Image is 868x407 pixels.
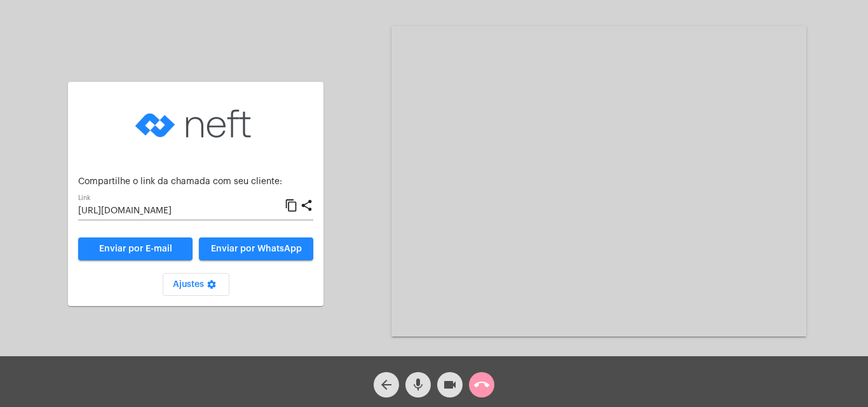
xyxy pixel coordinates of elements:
mat-icon: settings [204,279,219,295]
p: Compartilhe o link da chamada com seu cliente: [78,177,313,187]
img: logo-neft-novo-2.png [132,92,259,156]
a: Enviar por E-mail [78,237,193,260]
span: Enviar por E-mail [99,244,172,253]
button: Ajustes [163,273,229,296]
mat-icon: mic [410,377,426,392]
button: Enviar por WhatsApp [199,237,313,260]
span: Ajustes [173,280,219,289]
mat-icon: share [300,198,313,213]
mat-icon: content_copy [285,198,298,213]
span: Enviar por WhatsApp [211,244,302,253]
mat-icon: videocam [442,377,458,392]
mat-icon: call_end [474,377,489,392]
mat-icon: arrow_back [379,377,394,392]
